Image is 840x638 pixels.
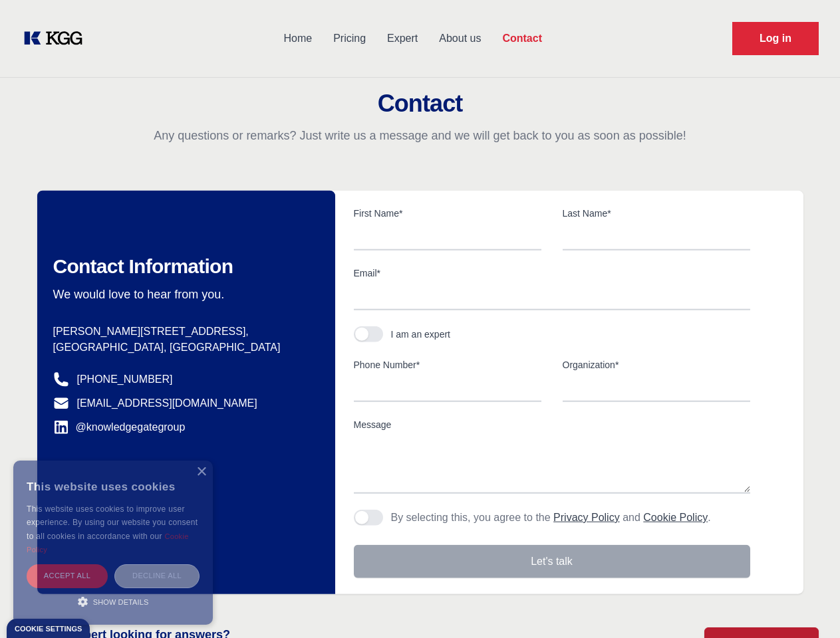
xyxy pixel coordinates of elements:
label: Email* [354,266,750,280]
span: This website uses cookies to improve user experience. By using our website you consent to all coo... [27,504,198,541]
a: KOL Knowledge Platform: Talk to Key External Experts (KEE) [21,28,93,49]
iframe: Chat Widget [773,574,840,638]
h2: Contact Information [53,255,314,278]
label: First Name* [354,207,541,220]
p: Any questions or remarks? Just write us a message and we will get back to you as soon as possible! [16,128,824,144]
div: Close [196,467,206,477]
a: Request Demo [732,22,819,55]
a: Pricing [323,21,376,56]
span: Show details [93,598,149,606]
div: This website uses cookies [27,471,200,502]
a: [EMAIL_ADDRESS][DOMAIN_NAME] [77,395,257,411]
label: Last Name* [563,207,750,220]
a: Contact [491,21,553,56]
a: [PHONE_NUMBER] [77,372,173,387]
a: Cookie Policy [643,512,708,523]
a: @knowledgegategroup [53,419,186,435]
a: Home [273,21,323,56]
a: About us [428,21,491,56]
div: Decline all [114,564,200,587]
h2: Contact [16,90,824,117]
a: Cookie Policy [27,532,189,554]
p: [GEOGRAPHIC_DATA], [GEOGRAPHIC_DATA] [53,340,314,356]
div: Accept all [27,564,108,587]
label: Organization* [563,358,750,372]
a: Privacy Policy [553,512,620,523]
div: Show details [27,595,200,608]
label: Message [354,418,750,431]
p: [PERSON_NAME][STREET_ADDRESS], [53,324,314,340]
a: Expert [376,21,428,56]
button: Let's talk [354,545,750,578]
div: I am an expert [391,328,451,341]
label: Phone Number* [354,358,541,372]
p: By selecting this, you agree to the and . [391,510,711,526]
p: We would love to hear from you. [53,286,314,302]
div: Cookie settings [15,625,82,633]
